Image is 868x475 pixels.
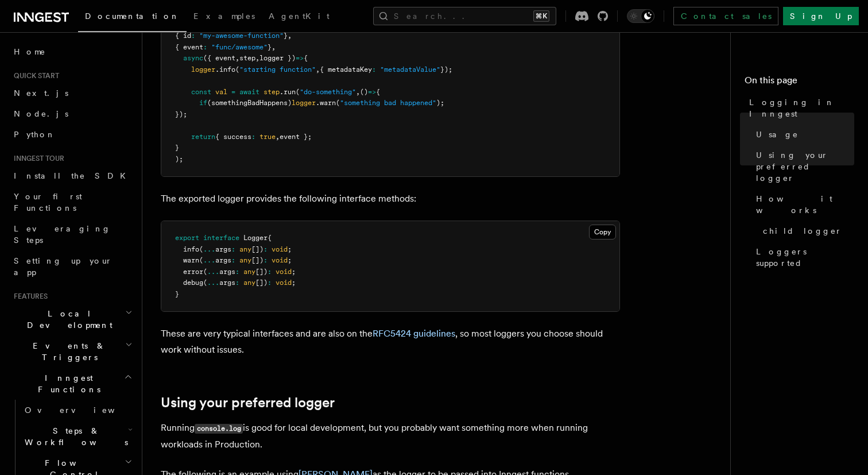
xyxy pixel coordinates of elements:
span: Steps & Workflows [20,425,128,448]
span: : [268,268,272,276]
span: : [372,65,376,74]
span: Next.js [14,88,68,98]
span: void [272,256,288,264]
a: Leveraging Steps [9,218,135,250]
span: step [263,88,280,96]
span: : [268,279,272,287]
span: void [276,268,292,276]
span: warn [183,256,199,264]
a: Documentation [78,3,187,32]
span: () [360,88,368,96]
span: , [235,54,239,62]
a: Using your preferred logger [161,395,335,411]
span: debug [183,279,203,287]
span: ... [203,245,215,253]
span: .run [280,88,296,96]
a: Next.js [9,83,135,103]
span: ... [207,279,219,287]
span: args [215,256,231,264]
span: any [239,245,251,253]
span: interface [203,234,239,242]
span: []) [255,268,268,276]
span: ); [175,155,183,163]
button: Search...⌘K [373,7,556,25]
span: Local Development [9,308,125,331]
span: : [263,256,268,264]
button: Steps & Workflows [20,420,135,453]
span: : [203,43,207,51]
span: event }; [280,133,312,141]
span: { [268,234,272,242]
span: Examples [193,11,255,21]
span: "starting function" [239,65,316,74]
span: , [316,65,320,74]
span: []) [255,279,268,287]
span: "metadataValue" [380,65,440,74]
h4: On this page [745,74,854,92]
span: void [272,245,288,253]
span: error [183,268,203,276]
span: export [175,234,199,242]
span: Quick start [9,71,59,80]
span: ( [336,99,340,107]
span: { metadataKey [320,65,372,74]
span: any [243,268,255,276]
span: ( [296,88,300,96]
span: ; [288,245,292,253]
span: logger [191,65,215,74]
span: Your first Functions [14,192,82,213]
a: child logger [758,221,854,241]
a: Using your preferred logger [751,145,854,188]
span: : [263,245,268,253]
span: args [219,268,235,276]
span: => [296,54,304,62]
span: Using your preferred logger [756,149,854,184]
span: Inngest Functions [9,372,124,395]
button: Toggle dark mode [627,9,654,23]
span: ( [199,256,203,264]
span: "my-awesome-function" [199,32,284,40]
span: true [259,133,276,141]
span: : [251,133,255,141]
span: "func/awesome" [211,43,268,51]
span: if [199,99,207,107]
span: Setting up your app [14,256,113,277]
span: } [175,290,179,298]
span: .info [215,65,235,74]
p: These are very typical interfaces and are also on the , so most loggers you choose should work wi... [161,326,620,358]
span: any [239,256,251,264]
button: Events & Triggers [9,335,135,368]
p: Running is good for local development, but you probably want something more when running workload... [161,420,620,453]
span: args [215,245,231,253]
a: Loggers supported [751,241,854,273]
span: void [276,279,292,287]
span: args [219,279,235,287]
span: = [231,88,235,96]
code: console.log [195,424,243,434]
span: Node.js [14,109,68,118]
a: Python [9,124,135,145]
span: Install the SDK [14,171,133,180]
span: { [376,88,380,96]
a: Home [9,41,135,62]
kbd: ⌘K [533,10,549,22]
span: ( [235,65,239,74]
span: logger [292,99,316,107]
a: Install the SDK [9,165,135,186]
p: The exported logger provides the following interface methods: [161,191,620,207]
a: Setting up your app [9,250,135,283]
span: ); [436,99,444,107]
a: Examples [187,3,262,31]
span: , [255,54,259,62]
a: AgentKit [262,3,336,31]
span: "do-something" [300,88,356,96]
span: ... [207,268,219,276]
span: Loggers supported [756,246,854,269]
span: }); [440,65,452,74]
span: : [235,268,239,276]
span: } [268,43,272,51]
span: return [191,133,215,141]
a: RFC5424 guidelines [373,328,455,339]
span: await [239,88,259,96]
span: , [272,43,276,51]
